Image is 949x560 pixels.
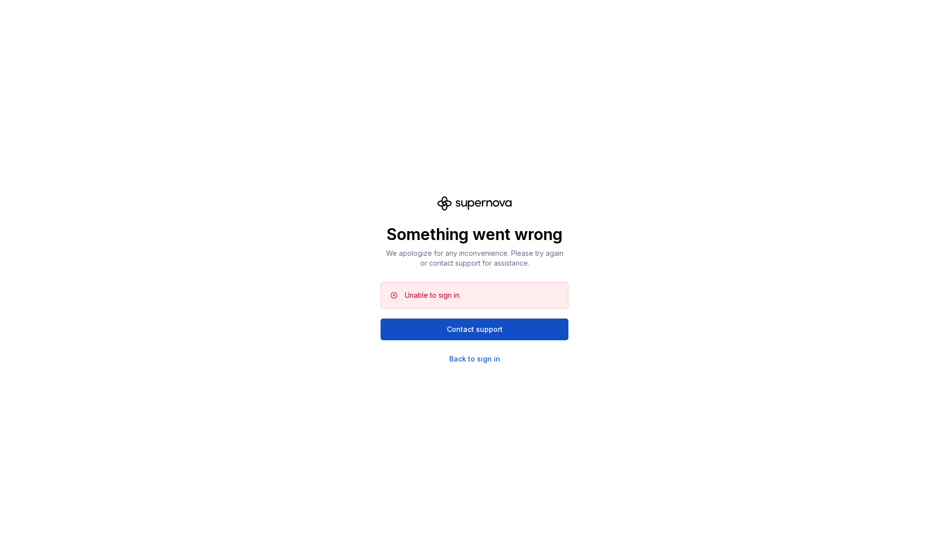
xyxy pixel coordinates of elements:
span: Contact support [447,324,503,334]
button: Contact support [381,319,568,340]
p: We apologize for any inconvenience. Please try again or contact support for assistance. [381,248,568,268]
p: Something went wrong [381,225,568,244]
a: Back to sign in [449,354,500,364]
div: Unable to sign in. [405,290,461,300]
